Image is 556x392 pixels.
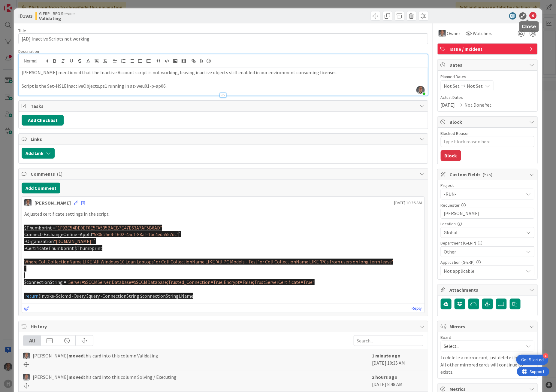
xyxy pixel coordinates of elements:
label: Requester [441,202,460,208]
span: ( 5/5 ) [483,172,493,178]
img: PS [24,199,32,206]
span: "580c25e4-1602-45c1-88af-1bc4eda557dc" [92,231,179,237]
span: Links [31,135,417,143]
span: Owner [447,30,461,37]
span: ` [93,238,96,244]
span: Not Set [467,82,483,90]
b: 2 hours ago [372,374,398,380]
span: Not Set [444,82,460,90]
span: (Invoke-Sqlcmd -Query $query -ConnectionString $connectionString).Name [38,293,193,299]
div: 4 [543,353,548,359]
span: [PERSON_NAME] this card into this column Solving / Executing [33,373,177,381]
span: Attachments [450,286,527,293]
span: ` [179,231,181,237]
div: [PERSON_NAME] [35,199,71,206]
div: Open Get Started checklist, remaining modules: 4 [516,355,548,365]
div: [DATE] 10:35 AM [372,352,423,367]
span: $connectionString = [24,279,66,285]
span: Not applicable [444,267,524,275]
span: -CertificateThumbprint $Thumbprint [24,245,102,251]
span: "1F92E54DE0EF0E5FA535BAEB7E47E63A7AF5B6AD" [56,225,162,231]
span: History [31,323,417,330]
span: -Organization [24,238,54,244]
span: "Server=$SCCMServer;Database=$SCCMDatabase;Trusted_Connection=True;Encrypt=False;TrustServerCerti... [66,279,315,285]
button: Add Link [22,148,55,159]
span: Board [441,335,452,339]
p: To delete a mirror card, just delete the card. All other mirrored cards will continue to exists. [441,354,534,375]
img: PS [23,353,30,359]
h5: Close [522,24,536,29]
img: PS [439,30,446,37]
span: [PERSON_NAME] this card into this column Validating [33,352,158,359]
span: Tasks [31,102,417,110]
label: Title [18,28,26,33]
button: Add Checklist [22,115,64,126]
span: Watchers [473,30,493,37]
span: G-ERP - BFG Service [39,11,75,16]
span: Where Coll.CollectionName LIKE 'All Windows 10 Loan Laptops' or Coll.CollectionName LIKE 'All PC ... [24,259,393,265]
b: 1933 [23,13,32,19]
button: Block [441,150,461,161]
label: Blocked Reason [441,131,470,136]
span: " [24,266,26,272]
span: "[DOMAIN_NAME]" [54,238,93,244]
span: Custom Fields [450,171,527,178]
span: Planned Dates [441,74,534,80]
span: ID [18,12,32,20]
span: [DATE] 10:36 AM [394,200,422,206]
input: type card name here... [18,33,428,44]
div: Application (G-ERP) [441,260,534,264]
span: Global [444,229,524,236]
span: Block [450,118,527,126]
span: Support [13,1,27,8]
div: [DATE] 8:48 AM [372,373,423,388]
div: Location [441,222,534,226]
p: Script is the Set-HSLEInactiveObjects.ps1 running in az-weu01-p-ap06. [22,83,425,90]
span: -RUN- [444,190,521,198]
b: Validating [39,16,75,21]
div: Project [441,183,534,187]
p: [PERSON_NAME] mentioned that the Inactive Account script is not working, leaving inactive objects... [22,69,425,76]
span: Description [18,49,39,54]
b: moved [68,374,83,380]
span: Not Done Yet [465,101,492,108]
input: Search... [354,335,423,346]
span: Connect-ExchangeOnline -AppId [24,231,92,237]
img: ZpNBD4BARTTTSPmcCHrinQHkN84PXMwn.jpg [416,86,425,94]
div: Department (G-ERP) [441,241,534,245]
span: Comments [31,170,417,178]
b: 1 minute ago [372,353,401,359]
b: moved [68,353,83,359]
span: Other [444,248,524,255]
img: PS [23,374,30,381]
span: Mirrors [450,323,527,330]
span: $Thumbprint = [24,225,56,231]
span: return [25,293,38,299]
span: Select... [444,342,521,350]
span: ( 1 ) [57,171,62,177]
a: Reply [412,305,422,312]
span: [DATE] [441,101,455,108]
span: Dates [450,61,527,68]
div: All [23,336,41,346]
div: Get Started [521,357,544,363]
p: Adjusted certificate settings in the script. [24,211,422,217]
button: Add Comment [22,183,60,193]
span: Actual Dates [441,94,534,101]
span: Issue / Incident [450,45,527,53]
